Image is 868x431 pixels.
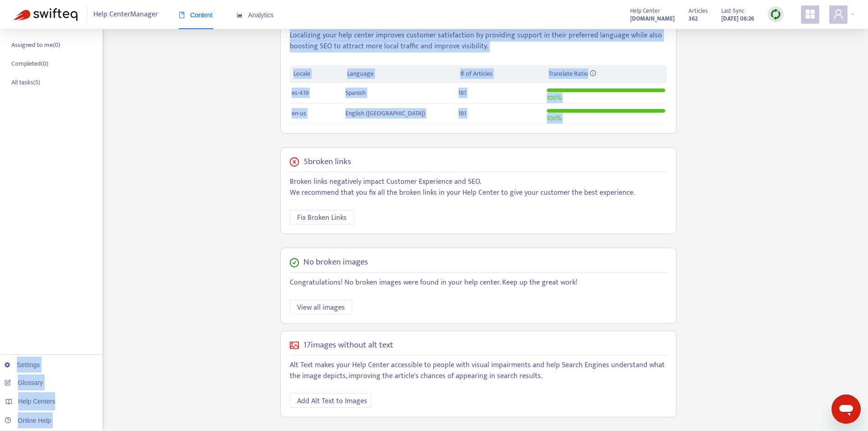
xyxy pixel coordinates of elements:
th: # of Articles [457,65,544,83]
a: [DOMAIN_NAME] [630,13,675,24]
span: 181 [458,88,466,98]
span: 181 [458,108,466,119]
span: es-419 [292,88,308,98]
span: English ([GEOGRAPHIC_DATA]) [345,108,425,119]
a: Online Help [5,417,51,424]
p: Completed ( 0 ) [11,59,48,68]
span: 100 % [547,113,561,124]
button: View all images [290,300,352,314]
p: Congratulations! No broken images were found in your help center. Keep up the great work! [290,277,667,288]
h5: 17 images without alt text [303,340,393,351]
p: All tasks ( 5 ) [11,78,40,87]
span: Help Centers [18,398,56,405]
strong: 362 [688,14,698,24]
img: sync.dc5367851b00ba804db3.png [770,9,781,20]
span: Add Alt Text to Images [297,395,367,407]
h5: No broken images [303,257,368,268]
span: View all images [297,302,345,313]
p: Broken links negatively impact Customer Experience and SEO. We recommend that you fix all the bro... [290,177,667,198]
span: Content [179,11,213,19]
span: picture [290,341,299,350]
h5: 5 broken links [303,157,351,167]
th: Locale [290,65,344,83]
span: en-us [292,108,306,119]
button: Add Alt Text to Images [290,393,372,408]
iframe: Button to launch messaging window [832,395,861,424]
span: area-chart [236,12,243,18]
span: user [833,9,844,20]
span: check-circle [290,258,299,267]
img: Swifteq [14,8,77,21]
span: Articles [688,6,708,16]
div: Translate Ratio [549,69,663,79]
a: Settings [5,361,40,369]
span: appstore [805,9,816,20]
span: Last Sync [721,6,745,16]
button: Fix Broken Links [290,210,354,224]
th: Language [344,65,457,83]
span: close-circle [290,157,299,166]
span: Spanish [345,88,366,98]
span: Help Center Manager [93,6,158,23]
p: Alt Text makes your Help Center accessible to people with visual impairments and help Search Engi... [290,360,667,382]
a: Glossary [5,379,43,386]
p: Broken links ( 5 ) [11,21,51,31]
p: Assigned to me ( 0 ) [11,40,60,50]
strong: [DATE] 06:26 [721,14,754,24]
p: Localizing your help center improves customer satisfaction by providing support in their preferre... [290,30,667,52]
span: Fix Broken Links [297,212,347,223]
span: Help Center [630,6,660,16]
span: 100 % [547,93,561,103]
span: book [179,12,185,18]
span: Analytics [236,11,274,19]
